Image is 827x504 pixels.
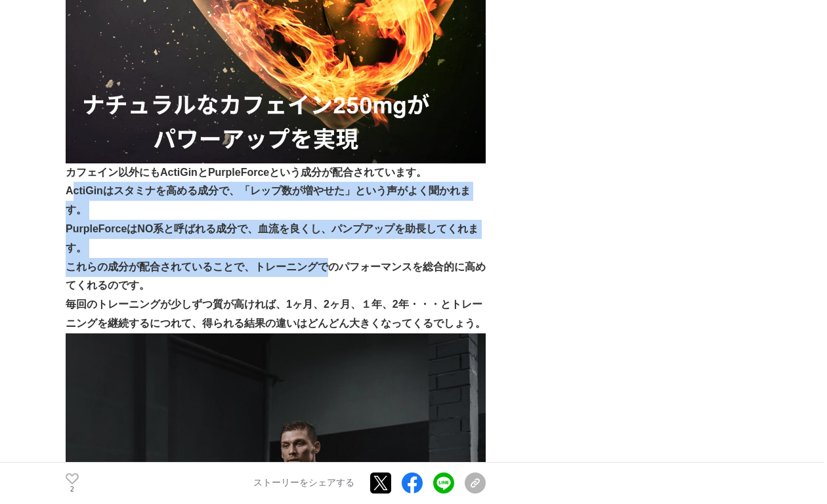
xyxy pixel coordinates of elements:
strong: カフェイン以外にもActiGinとPurpleForceという成分が配合されています。 [66,167,427,178]
strong: 毎回のトレーニングが少しずつ質が高ければ、1ヶ月、2ヶ月、１年、2年・・・とトレーニングを継続するにつれて、得られる結果の違いはどんどん大きくなってくるでしょう。 [66,299,486,329]
p: ストーリーをシェアする [253,478,354,490]
p: 2 [66,486,79,493]
strong: ActiGinはスタミナを高める成分で、「レップ数が増やせた」という声がよく聞かれます。 [66,185,471,215]
strong: PurpleForceはNO系と呼ばれる成分で、血流を良くし、パンプアップを助長してくれます。 [66,223,478,253]
strong: これらの成分が配合されていることで、トレーニングでのパフォーマンスを総合的に高めてくれるのです。 [66,261,486,291]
